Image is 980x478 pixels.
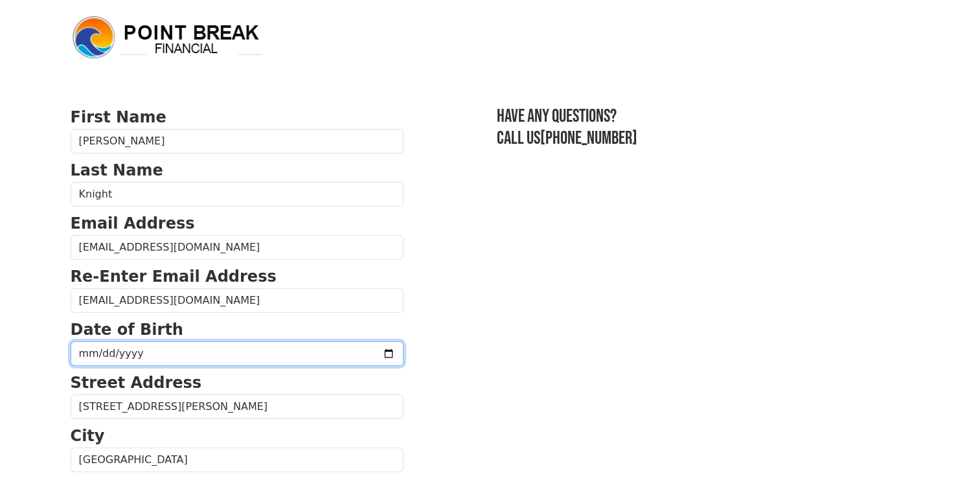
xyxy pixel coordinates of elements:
h3: Call us [497,128,910,150]
strong: First Name [71,108,166,126]
input: Email Address [71,235,404,260]
img: logo.png [71,14,265,61]
input: Re-Enter Email Address [71,288,404,313]
h3: Have any questions? [497,106,910,128]
strong: Email Address [71,214,195,233]
input: Street Address [71,394,404,419]
input: Last Name [71,182,404,207]
strong: City [71,427,105,445]
a: [PHONE_NUMBER] [540,128,637,149]
input: First Name [71,129,404,154]
strong: Date of Birth [71,321,183,339]
input: City [71,448,404,472]
strong: Re-Enter Email Address [71,267,277,286]
strong: Street Address [71,374,202,392]
strong: Last Name [71,161,163,179]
